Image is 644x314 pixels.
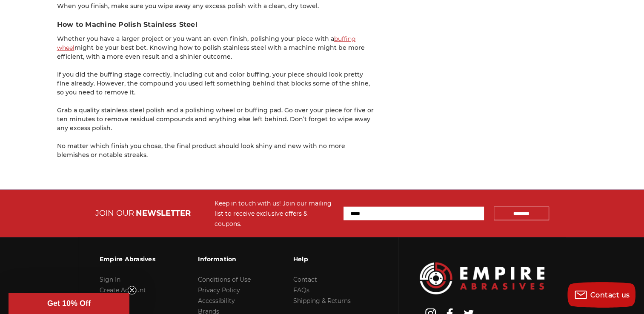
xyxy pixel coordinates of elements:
[198,297,235,305] a: Accessibility
[95,208,134,218] span: JOIN OUR
[198,276,251,283] a: Conditions of Use
[293,286,309,294] a: FAQs
[215,198,335,229] div: Keep in touch with us! Join our mailing list to receive exclusive offers & coupons.
[128,286,136,294] button: Close teaser
[293,297,351,305] a: Shipping & Returns
[198,250,251,268] h3: Information
[590,291,630,299] span: Contact us
[57,2,376,11] p: When you finish, make sure you wipe away any excess polish with a clean, dry towel.
[567,282,635,308] button: Contact us
[198,286,240,294] a: Privacy Policy
[57,34,376,61] p: Whether you have a larger project or you want an even finish, polishing your piece with a might b...
[293,276,317,283] a: Contact
[47,299,91,308] span: Get 10% Off
[57,70,376,97] p: If you did the buffing stage correctly, including cut and color buffing, your piece should look p...
[57,20,376,30] h3: How to Machine Polish Stainless Steel
[57,106,376,133] p: Grab a quality stainless steel polish and a polishing wheel or buffing pad. Go over your piece fo...
[100,276,120,283] a: Sign In
[9,293,129,314] div: Get 10% OffClose teaser
[293,250,351,268] h3: Help
[420,263,544,294] img: Empire Abrasives Logo Image
[100,250,155,268] h3: Empire Abrasives
[100,286,146,294] a: Create Account
[136,208,191,218] span: NEWSLETTER
[57,35,356,51] a: buffing wheel
[57,142,376,160] p: No matter which finish you chose, the final product should look shiny and new with no more blemis...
